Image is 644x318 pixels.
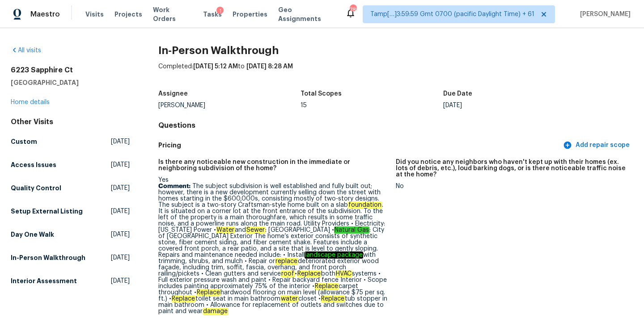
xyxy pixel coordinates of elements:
div: No [396,183,626,189]
span: Visits [85,10,104,19]
h2: In-Person Walkthrough [158,46,633,55]
h5: Interior Assessment [11,276,77,285]
em: Natural Gas [334,226,369,234]
em: Water [216,226,235,234]
h2: 6223 Sapphire Ct [11,66,130,75]
a: Quality Control[DATE] [11,180,130,196]
h5: Day One Walk [11,230,54,239]
div: [PERSON_NAME] [158,102,301,109]
h5: Setup External Listing [11,207,83,216]
h4: Questions [158,121,633,130]
h5: Is there any noticeable new construction in the immediate or neighboring subdivision of the home? [158,159,389,172]
h5: Did you notice any neighbors who haven't kept up with their homes (ex. lots of debris, etc.), lou... [396,159,626,178]
span: [PERSON_NAME] [576,10,631,19]
h5: Total Scopes [301,91,342,97]
h5: Quality Control [11,184,61,192]
span: Tasks [203,11,222,17]
b: Comment: [158,183,191,189]
em: landscape package [305,251,363,259]
div: Completed: to [158,62,633,85]
span: Projects [114,10,142,19]
em: damage [203,308,228,315]
em: Replace [297,270,321,277]
span: [DATE] [111,160,130,169]
span: [DATE] 8:28 AM [246,63,293,70]
div: 789 [350,5,356,14]
a: Interior Assessment[DATE] [11,273,130,289]
h5: Due Date [443,91,472,97]
div: 1 [216,7,224,16]
div: Other Visits [11,117,130,126]
h5: In-Person Walkthrough [11,253,85,262]
div: [DATE] [443,102,586,109]
em: Replace [321,295,345,302]
h5: Assignee [158,91,188,97]
a: Home details [11,99,50,105]
a: Access Issues[DATE] [11,157,130,173]
a: All visits [11,47,41,54]
h5: Custom [11,137,37,146]
a: Custom[DATE] [11,134,130,150]
p: The subject subdivision is well established and fully built out; however, there is a new developm... [158,183,389,314]
span: Work Orders [153,5,192,23]
span: [DATE] [111,184,130,192]
span: [DATE] [111,276,130,285]
span: Geo Assignments [278,5,335,23]
h5: Access Issues [11,160,56,169]
div: Yes [158,177,389,314]
span: Tamp[…]3:59:59 Gmt 0700 (pacific Daylight Time) + 61 [370,10,534,19]
a: Setup External Listing[DATE] [11,203,130,219]
h5: [GEOGRAPHIC_DATA] [11,78,130,87]
em: replace [275,258,298,265]
em: Replace [171,295,195,302]
em: Replace [314,283,339,290]
em: water [280,295,298,302]
em: Replace [196,289,220,296]
em: roof [281,270,295,277]
div: 15 [301,102,443,109]
em: foundation [348,201,382,209]
span: Maestro [30,10,60,19]
button: Add repair scope [561,137,633,154]
a: In-Person Walkthrough[DATE] [11,250,130,266]
span: [DATE] [111,137,130,146]
h5: Pricing [158,141,561,150]
span: [DATE] [111,253,130,262]
span: Add repair scope [565,140,630,151]
span: [DATE] [111,207,130,216]
em: HVAC [335,270,352,277]
a: Day One Walk[DATE] [11,226,130,243]
em: Sewer [246,226,265,234]
span: [DATE] [111,230,130,239]
span: [DATE] 5:12 AM [193,63,238,70]
span: Properties [233,10,267,19]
